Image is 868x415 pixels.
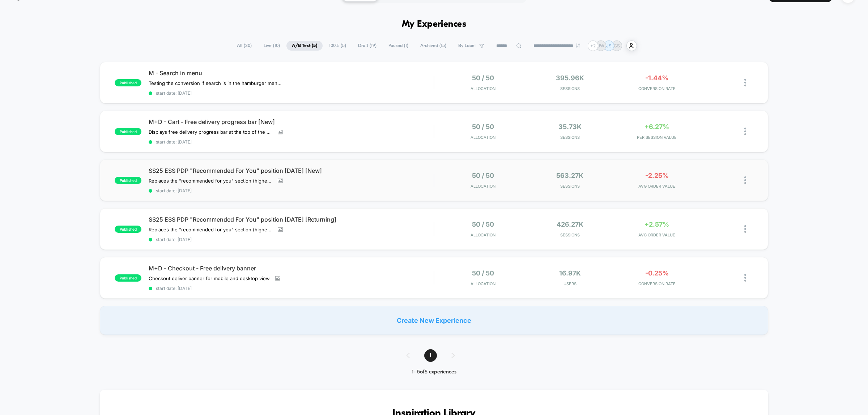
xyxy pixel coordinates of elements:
span: 426.27k [557,221,583,228]
span: published [115,128,141,135]
span: 35.73k [558,123,582,131]
span: -2.25% [645,172,669,179]
span: Allocation [471,135,495,140]
span: 395.96k [556,74,584,82]
span: M+D - Cart - Free delivery progress bar [New] [149,118,434,125]
span: A/B Test ( 5 ) [286,41,323,51]
span: 50 / 50 [472,123,494,131]
span: start date: [DATE] [149,237,434,242]
img: end [576,43,580,48]
span: Sessions [528,232,612,238]
span: Sessions [528,184,612,189]
span: By Label [458,43,476,48]
span: start date: [DATE] [149,90,434,96]
img: close [744,274,746,282]
span: Allocation [471,281,495,286]
span: +6.27% [644,123,669,131]
img: close [744,176,746,184]
p: JW [597,43,604,48]
span: published [115,226,141,233]
span: published [115,79,141,86]
span: -1.44% [645,74,668,82]
span: start date: [DATE] [149,139,434,145]
span: Allocation [471,232,495,238]
span: AVG ORDER VALUE [615,184,698,189]
div: + 2 [588,40,598,51]
span: PER SESSION VALUE [615,135,698,140]
span: Draft ( 19 ) [353,41,382,51]
span: 50 / 50 [472,269,494,277]
span: Allocation [471,184,495,189]
span: start date: [DATE] [149,286,434,291]
span: 50 / 50 [472,221,494,228]
span: Sessions [528,135,612,140]
span: Displays free delivery progress bar at the top of the cart and hides the message "Free delivery o... [149,129,272,135]
p: CS [614,43,620,48]
span: 50 / 50 [472,172,494,179]
span: All ( 30 ) [231,41,257,51]
div: Create New Experience [100,306,768,335]
span: Checkout deliver banner for mobile and desktop view [149,275,270,281]
span: start date: [DATE] [149,188,434,193]
span: +2.57% [644,221,669,228]
span: Sessions [528,86,612,91]
span: published [115,177,141,184]
span: Paused ( 1 ) [383,41,414,51]
span: Allocation [471,86,495,91]
span: Live ( 10 ) [258,41,285,51]
span: Users [528,281,612,286]
span: Testing the conversion if search is in the hamburger menu vs not [149,80,283,86]
h1: My Experiences [402,19,467,30]
div: 1 - 5 of 5 experiences [399,369,469,375]
span: 16.97k [559,269,581,277]
img: close [744,128,746,135]
span: 563.27k [556,172,583,179]
span: 50 / 50 [472,74,494,82]
span: -0.25% [645,269,669,277]
span: Replaces the "recommended for you" section (higher up on PDPs) [149,178,272,184]
span: Archived ( 15 ) [415,41,452,51]
span: M - Search in menu [149,69,434,77]
span: 100% ( 5 ) [324,41,352,51]
img: close [744,79,746,86]
span: M+D - Checkout - Free delivery banner [149,265,434,272]
span: AVG ORDER VALUE [615,232,698,238]
span: 1 [424,349,437,362]
span: published [115,274,141,282]
span: Replaces the "recommended for you" section (higher up on PDPs) [149,227,272,232]
span: CONVERSION RATE [615,86,698,91]
p: JS [606,43,612,48]
img: close [744,225,746,233]
span: SS25 ESS PDP "Recommended For You" position [DATE] [New] [149,167,434,174]
span: CONVERSION RATE [615,281,698,286]
span: SS25 ESS PDP "Recommended For You" position [DATE] [Returning] [149,216,434,223]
